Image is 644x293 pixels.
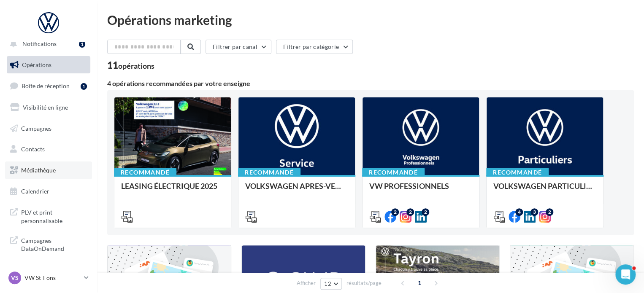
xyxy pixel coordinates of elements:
div: 4 opérations recommandées par votre enseigne [107,80,634,87]
div: 2 [422,208,429,216]
span: 1 [413,276,426,290]
div: Recommandé [114,168,176,177]
button: 12 [320,278,342,290]
div: 11 [107,61,154,70]
div: Opérations marketing [107,13,634,26]
span: Campagnes DataOnDemand [21,235,87,253]
a: Opérations [5,56,92,74]
a: Campagnes [5,120,92,137]
span: Médiathèque [21,167,56,174]
span: Visibilité en ligne [23,104,68,111]
a: PLV et print personnalisable [5,203,92,228]
div: Recommandé [486,168,549,177]
div: 2 [546,208,553,216]
div: VOLKSWAGEN PARTICULIER [493,182,596,199]
span: PLV et print personnalisable [21,207,87,225]
a: VS VW St-Fons [7,270,90,286]
a: Médiathèque [5,161,92,179]
div: 1 [79,41,85,48]
button: Filtrer par canal [206,40,271,54]
div: 1 [81,83,87,90]
span: 12 [324,280,331,287]
a: Campagnes DataOnDemand [5,231,92,256]
div: Recommandé [238,168,300,177]
div: opérations [118,62,154,70]
a: Calendrier [5,183,92,200]
div: 4 [515,208,523,216]
a: Contacts [5,140,92,158]
span: Calendrier [21,188,49,195]
iframe: Intercom live chat [615,264,636,285]
a: Visibilité en ligne [5,99,92,116]
div: VOLKSWAGEN APRES-VENTE [245,182,348,199]
span: VS [11,274,19,282]
div: LEASING ÉLECTRIQUE 2025 [121,182,224,199]
p: VW St-Fons [24,274,81,282]
button: Notifications 1 [5,35,89,53]
span: Campagnes [21,124,51,132]
span: Opérations [22,61,51,68]
div: Recommandé [362,168,425,177]
span: Notifications [22,40,57,47]
div: VW PROFESSIONNELS [369,182,472,199]
a: Boîte de réception1 [5,77,92,95]
button: Filtrer par catégorie [276,40,353,54]
span: Afficher [297,279,316,287]
div: 3 [530,208,538,216]
span: Contacts [21,145,45,153]
span: résultats/page [346,279,382,287]
div: 2 [391,208,399,216]
div: 2 [406,208,414,216]
span: Boîte de réception [22,82,70,89]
